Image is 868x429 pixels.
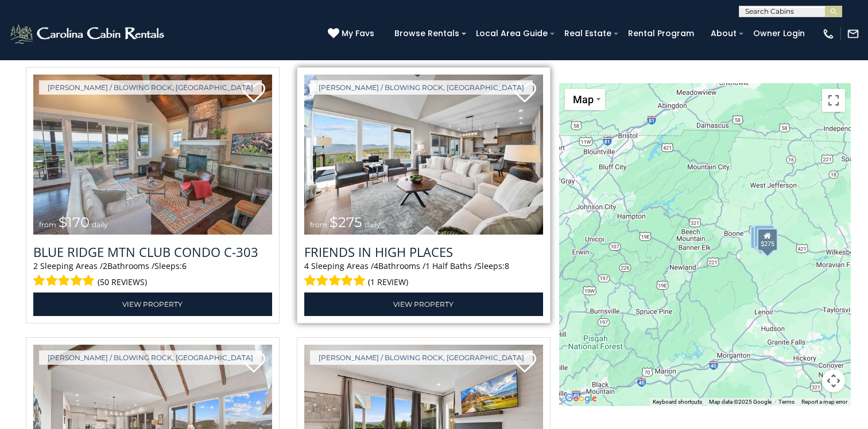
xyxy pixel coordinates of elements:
[310,220,327,229] span: from
[822,369,845,392] button: Map camera controls
[470,25,553,42] a: Local Area Guide
[103,260,107,271] span: 2
[33,260,272,290] div: Sleeping Areas / Bathrooms / Sleeps:
[59,214,90,231] span: $170
[33,292,272,316] a: View Property
[754,225,774,248] div: $200
[757,229,778,252] div: $275
[182,260,187,271] span: 6
[562,391,600,406] a: Open this area in Google Maps (opens a new window)
[425,260,477,271] span: 1 Half Baths /
[757,229,778,252] div: $525
[709,399,772,405] span: Map data ©2025 Google
[822,89,845,112] button: Toggle fullscreen view
[822,28,835,40] img: phone-regular-white.png
[98,275,147,290] span: (50 reviews)
[33,75,272,235] a: Blue Ridge Mtn Club Condo C-303 from $170 daily
[653,398,702,406] button: Keyboard shortcuts
[304,243,543,260] a: Friends In High Places
[304,75,543,235] img: Friends In High Places
[304,260,309,271] span: 4
[304,292,543,316] a: View Property
[374,260,378,271] span: 4
[365,220,381,229] span: daily
[573,93,594,106] span: Map
[330,214,362,231] span: $275
[565,89,605,110] button: Change map style
[562,391,600,406] img: Google
[328,28,377,40] a: My Favs
[304,260,543,290] div: Sleeping Areas / Bathrooms / Sleeps:
[33,243,272,260] a: Blue Ridge Mtn Club Condo C-303
[389,25,465,42] a: Browse Rentals
[310,80,533,95] a: [PERSON_NAME] / Blowing Rock, [GEOGRAPHIC_DATA]
[778,399,795,405] a: Terms
[622,25,700,42] a: Rental Program
[33,260,38,271] span: 2
[705,25,742,42] a: About
[847,28,859,40] img: mail-regular-white.png
[39,350,262,365] a: [PERSON_NAME] / Blowing Rock, [GEOGRAPHIC_DATA]
[39,220,56,229] span: from
[9,22,168,45] img: White-1-2.png
[801,399,847,405] a: Report a map error
[310,350,533,365] a: [PERSON_NAME] / Blowing Rock, [GEOGRAPHIC_DATA]
[39,80,262,95] a: [PERSON_NAME] / Blowing Rock, [GEOGRAPHIC_DATA]
[92,220,108,229] span: daily
[750,226,771,249] div: $355
[368,275,408,290] span: (1 review)
[304,75,543,235] a: Friends In High Places from $275 daily
[505,260,509,271] span: 8
[747,25,811,42] a: Owner Login
[559,25,617,42] a: Real Estate
[342,28,374,40] span: My Favs
[33,75,272,235] img: Blue Ridge Mtn Club Condo C-303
